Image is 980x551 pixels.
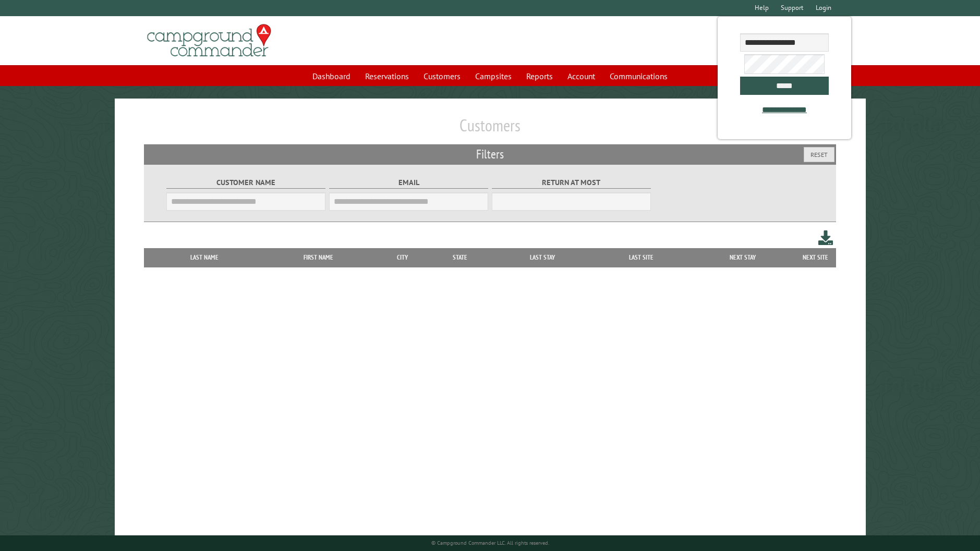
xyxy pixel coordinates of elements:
a: Reports [520,66,559,86]
label: Return at most [492,177,651,189]
th: Next Stay [691,248,794,267]
th: State [428,248,492,267]
a: Reservations [359,66,415,86]
a: Download this customer list (.csv) [818,228,833,248]
h1: Customers [144,115,836,144]
h2: Filters [144,144,836,164]
a: Dashboard [306,66,357,86]
img: Campground Commander [144,20,274,61]
th: Last Name [149,248,260,267]
label: Customer Name [166,177,326,189]
th: City [377,248,428,267]
th: Next Site [794,248,836,267]
th: Last Stay [492,248,592,267]
a: Communications [603,66,674,86]
a: Account [561,66,601,86]
th: First Name [260,248,377,267]
small: © Campground Commander LLC. All rights reserved. [431,540,549,546]
button: Reset [804,147,834,162]
a: Customers [417,66,467,86]
label: Email [329,177,489,189]
a: Campsites [469,66,518,86]
th: Last Site [592,248,691,267]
